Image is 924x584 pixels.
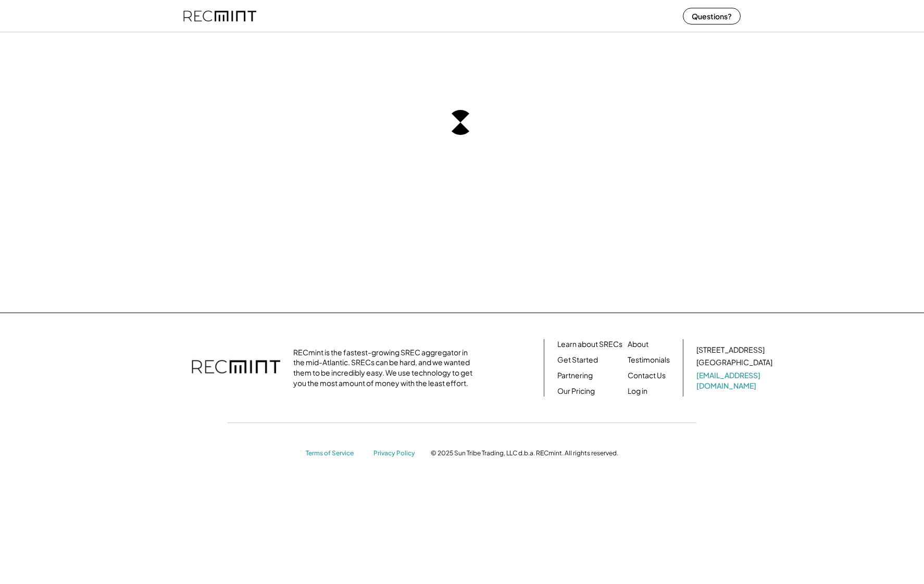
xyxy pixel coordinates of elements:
[628,386,647,396] a: Log in
[557,355,598,365] a: Get Started
[557,370,593,381] a: Partnering
[696,345,765,355] div: [STREET_ADDRESS]
[183,2,256,30] img: recmint-logotype%403x%20%281%29.jpeg
[373,449,420,458] a: Privacy Policy
[557,386,595,396] a: Our Pricing
[628,339,648,350] a: About
[696,370,775,391] a: [EMAIL_ADDRESS][DOMAIN_NAME]
[293,347,478,388] div: RECmint is the fastest-growing SREC aggregator in the mid-Atlantic. SRECs can be hard, and we wan...
[557,339,622,350] a: Learn about SRECs
[696,357,772,368] div: [GEOGRAPHIC_DATA]
[628,370,666,381] a: Contact Us
[683,8,741,24] button: Questions?
[628,355,670,365] a: Testimonials
[192,350,280,386] img: recmint-logotype%403x.png
[306,449,363,458] a: Terms of Service
[431,449,618,457] div: © 2025 Sun Tribe Trading, LLC d.b.a. RECmint. All rights reserved.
